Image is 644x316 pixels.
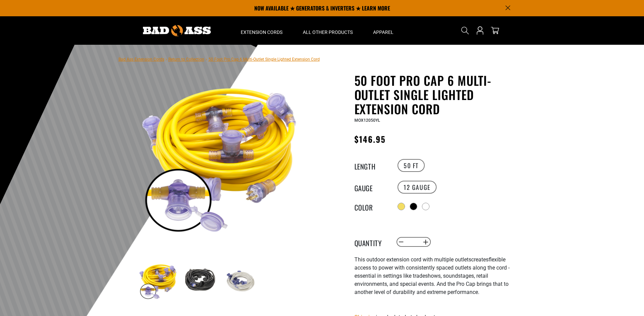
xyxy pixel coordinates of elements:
[354,202,388,211] legend: Color
[398,181,437,194] label: 12 GAUGE
[206,57,207,62] span: ›
[354,183,388,192] legend: Gauge
[354,118,380,123] span: MOX12050YL
[354,238,388,246] label: Quantity
[139,261,178,300] img: yellow
[180,261,219,300] img: black
[354,133,386,145] span: $146.95
[231,16,293,45] summary: Extension Cords
[118,55,320,63] nav: breadcrumbs
[460,25,471,36] summary: Search
[354,256,471,263] span: This outdoor extension cord with multiple outlets
[354,73,521,116] h1: 50 Foot Pro Cap 6 Multi-Outlet Single Lighted Extension Cord
[168,57,204,62] a: Return to Collection
[241,29,282,35] span: Extension Cords
[118,57,164,62] a: Bad Ass Extension Cords
[354,256,521,296] p: flexible access to power with consistently spaced outlets along the cord - essential in settings ...
[354,161,388,170] legend: Length
[143,25,211,36] img: Bad Ass Extension Cords
[398,159,425,172] label: 50 FT
[363,16,404,45] summary: Apparel
[221,261,260,300] img: white
[373,29,393,35] span: Apparel
[139,75,302,238] img: yellow
[208,57,320,62] span: 50 Foot Pro Cap 6 Multi-Outlet Single Lighted Extension Cord
[166,57,167,62] span: ›
[303,29,353,35] span: All Other Products
[293,16,363,45] summary: All Other Products
[471,256,489,263] span: creates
